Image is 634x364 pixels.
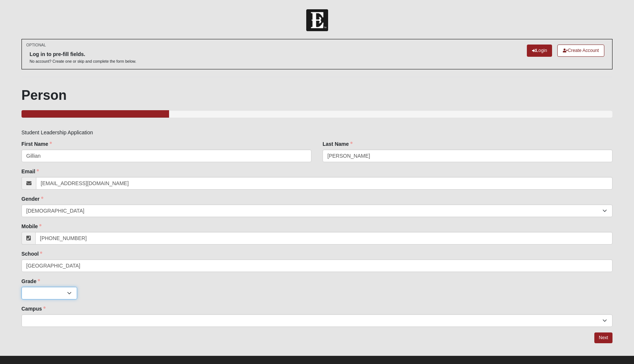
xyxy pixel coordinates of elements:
label: Grade [22,278,40,285]
label: Mobile [22,223,42,230]
div: Student Leadership Application [22,129,613,327]
label: Gender [22,195,43,203]
small: OPTIONAL [26,42,46,48]
h1: Person [22,87,613,103]
a: Login [527,45,552,57]
label: Email [22,168,39,175]
label: Last Name [323,140,353,148]
label: Campus [22,305,46,312]
h6: Log in to pre-fill fields. [30,51,136,58]
label: First Name [22,140,52,148]
a: Next [594,332,612,343]
img: Church of Eleven22 Logo [306,9,328,31]
label: School [22,250,43,258]
p: No account? Create one or skip and complete the form below. [30,59,136,64]
a: Create Account [557,45,604,57]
